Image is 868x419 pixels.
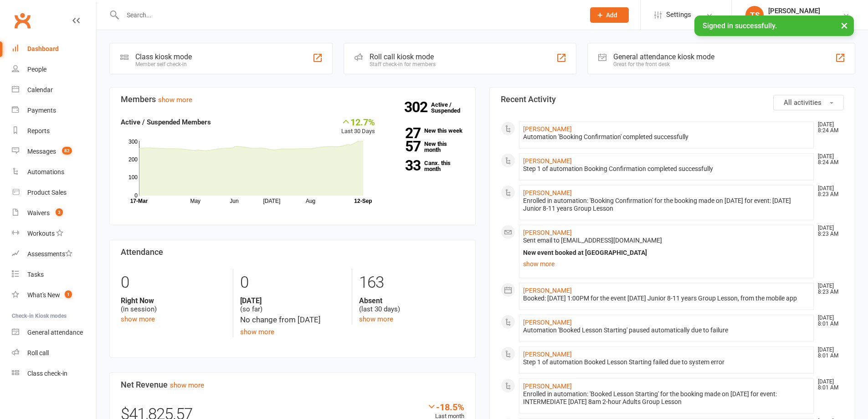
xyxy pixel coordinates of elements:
div: Enrolled in automation: 'Booking Confirmation' for the booking made on [DATE] for event: [DATE] J... [523,197,810,212]
a: [PERSON_NAME] [523,157,572,165]
span: 3 [56,208,63,216]
button: × [836,16,853,35]
div: Messages [27,148,56,155]
div: Dashboard [27,45,59,52]
a: show more [121,315,155,323]
a: Roll call [12,343,96,363]
strong: [DATE] [240,296,345,305]
strong: 27 [389,126,421,140]
h3: Attendance [121,248,464,257]
a: show more [359,315,393,323]
div: Automation 'Booking Confirmation' completed successfully [523,133,810,141]
div: Roll call [27,349,49,357]
time: [DATE] 8:24 AM [813,154,843,166]
div: Class check-in [27,370,67,377]
span: 82 [62,147,72,155]
div: General attendance kiosk mode [613,52,714,61]
a: [PERSON_NAME] [523,351,572,358]
div: 0 [240,269,345,296]
div: 163 [359,269,464,296]
div: Member self check-in [135,61,192,67]
div: Assessments [27,250,72,258]
strong: Absent [359,296,464,305]
div: Roll call kiosk mode [370,52,436,61]
div: [PERSON_NAME] [768,7,830,15]
div: Workouts [27,230,55,237]
a: Reports [12,121,96,141]
div: People [27,66,46,73]
div: Step 1 of automation Booking Confirmation completed successfully [523,165,810,173]
div: TS [745,6,764,24]
time: [DATE] 8:01 AM [813,379,843,391]
div: 0 [121,269,226,296]
a: show more [240,328,274,336]
div: (so far) [240,296,345,314]
a: [PERSON_NAME] [523,125,572,133]
a: Assessments [12,244,96,264]
div: Enrolled in automation: 'Booked Lesson Starting' for the booking made on [DATE] for event: INTERM... [523,390,810,406]
a: Tasks [12,264,96,285]
h3: Net Revenue [121,380,464,389]
a: 302Active / Suspended [431,95,471,120]
div: Tasks [27,271,44,278]
div: Step 1 of automation Booked Lesson Starting failed due to system error [523,358,810,366]
a: 57New this month [389,141,464,153]
div: Payments [27,107,56,114]
a: What's New1 [12,285,96,305]
time: [DATE] 8:23 AM [813,225,843,237]
a: [PERSON_NAME] [523,319,572,326]
a: Class kiosk mode [12,363,96,384]
time: [DATE] 8:23 AM [813,186,843,197]
a: Payments [12,100,96,121]
span: Signed in successfully. [703,21,777,30]
div: Class kiosk mode [135,52,192,61]
a: [PERSON_NAME] [523,287,572,294]
div: No change from [DATE] [240,314,345,326]
div: General attendance [27,329,83,336]
div: Staff check-in for members [370,61,436,67]
a: Calendar [12,80,96,100]
a: [PERSON_NAME] [523,189,572,197]
div: (in session) [121,296,226,314]
strong: Right Now [121,296,226,305]
div: 12.7% [341,117,375,127]
div: Waivers [27,209,50,217]
time: [DATE] 8:01 AM [813,347,843,359]
div: [GEOGRAPHIC_DATA] [768,15,830,23]
div: (last 30 days) [359,296,464,314]
strong: 33 [389,159,421,172]
div: Product Sales [27,189,67,196]
a: Messages 82 [12,141,96,162]
div: Last 30 Days [341,117,375,136]
a: Clubworx [11,9,34,32]
a: show more [523,258,810,270]
div: Great for the front desk [613,61,714,67]
button: All activities [773,95,844,110]
a: People [12,59,96,80]
a: show more [170,381,204,389]
time: [DATE] 8:24 AM [813,122,843,134]
a: General attendance kiosk mode [12,322,96,343]
time: [DATE] 8:01 AM [813,315,843,327]
span: All activities [784,98,822,107]
button: Add [590,7,629,23]
span: Add [606,11,617,19]
a: Workouts [12,223,96,244]
div: What's New [27,291,60,299]
strong: 57 [389,140,421,153]
div: Automation 'Booked Lesson Starting' paused automatically due to failure [523,326,810,334]
a: Dashboard [12,39,96,59]
strong: Active / Suspended Members [121,118,211,126]
a: 27New this week [389,128,464,134]
div: Reports [27,127,50,134]
a: show more [158,96,192,104]
a: [PERSON_NAME] [523,229,572,236]
span: 1 [65,290,72,298]
h3: Members [121,95,464,104]
input: Search... [120,9,578,21]
div: -18.5% [427,402,464,412]
a: Waivers 3 [12,203,96,223]
h3: Recent Activity [501,95,844,104]
div: New event booked at [GEOGRAPHIC_DATA] [523,249,810,257]
div: Booked: [DATE] 1:00PM for the event [DATE] Junior 8-11 years Group Lesson, from the mobile app [523,295,810,302]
